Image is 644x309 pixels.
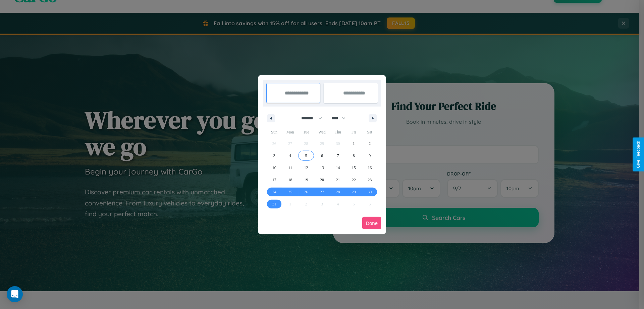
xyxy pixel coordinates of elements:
button: 29 [346,186,362,198]
button: 13 [314,162,330,174]
span: 23 [368,174,372,186]
button: 26 [298,186,314,198]
span: 4 [289,150,291,162]
span: 18 [288,174,292,186]
span: Tue [298,127,314,138]
button: 6 [314,150,330,162]
span: 5 [305,150,307,162]
button: 9 [362,150,378,162]
div: Open Intercom Messenger [7,286,23,302]
button: 17 [266,174,282,186]
span: 11 [288,162,292,174]
span: 13 [320,162,324,174]
button: 23 [362,174,378,186]
span: 3 [273,150,275,162]
span: 22 [352,174,356,186]
span: Sun [266,127,282,138]
span: 10 [272,162,276,174]
button: 22 [346,174,362,186]
span: 17 [272,174,276,186]
span: 31 [272,198,276,210]
span: 26 [304,186,308,198]
span: 21 [336,174,340,186]
span: 15 [352,162,356,174]
button: 5 [298,150,314,162]
span: 27 [320,186,324,198]
span: 1 [353,138,355,150]
span: 28 [336,186,340,198]
span: 12 [304,162,308,174]
span: Sat [362,127,378,138]
span: 8 [353,150,355,162]
button: Done [362,217,381,229]
span: Thu [330,127,346,138]
button: 1 [346,138,362,150]
div: Give Feedback [636,141,641,168]
button: 31 [266,198,282,210]
button: 30 [362,186,378,198]
button: 7 [330,150,346,162]
span: 29 [352,186,356,198]
span: 2 [369,138,371,150]
button: 24 [266,186,282,198]
button: 12 [298,162,314,174]
button: 2 [362,138,378,150]
span: 25 [288,186,292,198]
button: 27 [314,186,330,198]
button: 15 [346,162,362,174]
button: 8 [346,150,362,162]
span: 7 [337,150,339,162]
button: 11 [282,162,298,174]
span: 6 [321,150,323,162]
span: 19 [304,174,308,186]
span: Mon [282,127,298,138]
button: 10 [266,162,282,174]
button: 18 [282,174,298,186]
button: 28 [330,186,346,198]
span: Wed [314,127,330,138]
span: 9 [369,150,371,162]
button: 4 [282,150,298,162]
span: 16 [368,162,372,174]
span: 30 [368,186,372,198]
button: 20 [314,174,330,186]
button: 16 [362,162,378,174]
button: 19 [298,174,314,186]
span: 20 [320,174,324,186]
span: 24 [272,186,276,198]
button: 25 [282,186,298,198]
button: 21 [330,174,346,186]
button: 14 [330,162,346,174]
span: Fri [346,127,362,138]
span: 14 [336,162,340,174]
button: 3 [266,150,282,162]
